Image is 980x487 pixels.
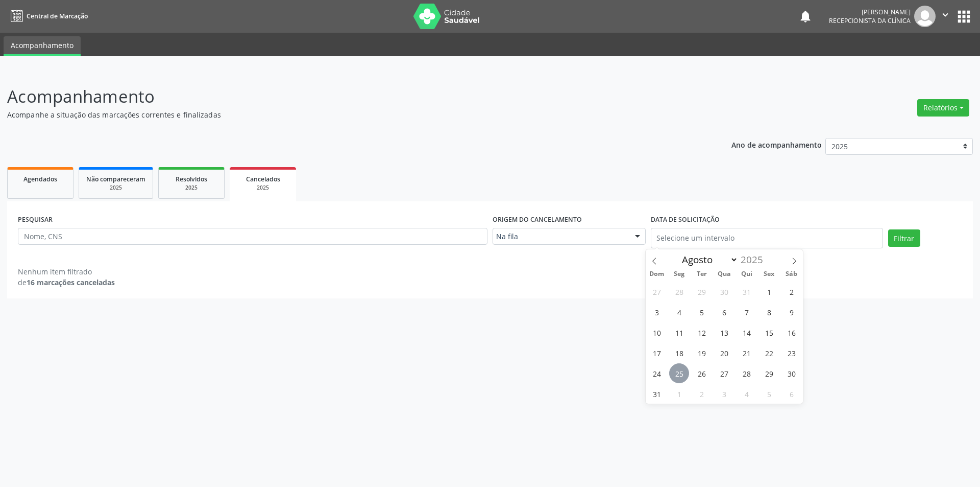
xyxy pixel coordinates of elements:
span: Agosto 16, 2025 [781,322,801,342]
span: Agosto 7, 2025 [737,302,756,322]
span: Agosto 28, 2025 [737,363,756,383]
div: [PERSON_NAME] [829,8,911,16]
span: Agosto 31, 2025 [647,384,667,404]
span: Julho 27, 2025 [647,282,667,302]
button:  [936,6,955,27]
label: PESQUISAR [18,212,53,228]
button: apps [955,8,973,26]
span: Agosto 4, 2025 [669,302,689,322]
span: Agosto 21, 2025 [737,343,756,363]
button: Relatórios [917,99,969,117]
select: Month [677,252,738,267]
span: Sáb [780,271,803,277]
div: 2025 [166,184,217,192]
span: Agosto 26, 2025 [692,363,712,383]
span: Agosto 9, 2025 [781,302,801,322]
i:  [940,9,951,20]
span: Qui [736,271,758,277]
span: Agosto 22, 2025 [759,343,779,363]
label: DATA DE SOLICITAÇÃO [651,212,720,228]
strong: 16 marcações canceladas [27,277,115,287]
a: Acompanhamento [4,36,81,56]
span: Julho 28, 2025 [669,282,689,302]
span: Agosto 11, 2025 [669,322,689,342]
span: Agosto 13, 2025 [714,322,734,342]
button: notifications [798,9,813,24]
span: Agosto 5, 2025 [692,302,712,322]
span: Agosto 8, 2025 [759,302,779,322]
span: Agosto 15, 2025 [759,322,779,342]
span: Agosto 27, 2025 [714,363,734,383]
span: Qua [713,271,736,277]
span: Agosto 18, 2025 [669,343,689,363]
span: Agosto 29, 2025 [759,363,779,383]
span: Ter [691,271,713,277]
span: Julho 29, 2025 [692,282,712,302]
span: Sex [758,271,780,277]
a: Central de Marcação [7,8,88,25]
span: Setembro 5, 2025 [759,384,779,404]
span: Agosto 25, 2025 [669,363,689,383]
div: 2025 [237,184,289,192]
label: Origem do cancelamento [493,212,582,228]
span: Agosto 6, 2025 [714,302,734,322]
span: Setembro 6, 2025 [781,384,801,404]
img: img [914,6,936,27]
span: Julho 31, 2025 [737,282,756,302]
p: Acompanhamento [7,84,683,109]
span: Agosto 19, 2025 [692,343,712,363]
input: Nome, CNS [18,228,487,245]
span: Agosto 23, 2025 [781,343,801,363]
span: Recepcionista da clínica [829,16,911,25]
button: Filtrar [888,229,920,247]
span: Agosto 30, 2025 [781,363,801,383]
div: 2025 [86,184,145,192]
input: Selecione um intervalo [651,228,883,248]
span: Central de Marcação [27,12,88,20]
span: Setembro 1, 2025 [669,384,689,404]
span: Agosto 10, 2025 [647,322,667,342]
span: Cancelados [246,175,280,183]
span: Agosto 24, 2025 [647,363,667,383]
span: Seg [668,271,691,277]
p: Ano de acompanhamento [731,138,822,151]
span: Julho 30, 2025 [714,282,734,302]
span: Setembro 2, 2025 [692,384,712,404]
span: Agosto 1, 2025 [759,282,779,302]
span: Agosto 17, 2025 [647,343,667,363]
span: Resolvidos [176,175,207,183]
p: Acompanhe a situação das marcações correntes e finalizadas [7,109,683,120]
span: Agosto 2, 2025 [781,282,801,302]
span: Agosto 12, 2025 [692,322,712,342]
span: Agosto 14, 2025 [737,322,756,342]
span: Agosto 20, 2025 [714,343,734,363]
span: Setembro 4, 2025 [737,384,756,404]
span: Agendados [23,175,57,183]
span: Agosto 3, 2025 [647,302,667,322]
span: Setembro 3, 2025 [714,384,734,404]
span: Na fila [496,231,625,242]
span: Não compareceram [86,175,145,183]
div: de [18,277,115,288]
div: Nenhum item filtrado [18,266,115,277]
span: Dom [646,271,668,277]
